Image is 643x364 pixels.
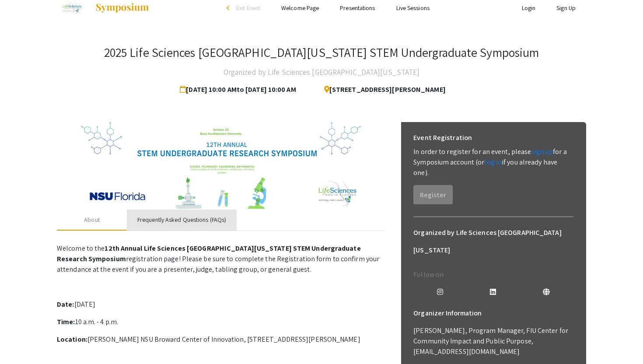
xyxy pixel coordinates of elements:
[57,317,75,326] strong: Time:
[340,4,375,12] a: Presentations
[57,334,385,345] p: [PERSON_NAME] NSU Broward Center of Innovation, [STREET_ADDRESS][PERSON_NAME]
[484,157,502,167] a: log in
[57,335,87,344] strong: Location:
[413,224,573,259] h6: Organized by Life Sciences [GEOGRAPHIC_DATA][US_STATE]
[57,300,74,309] strong: Date:
[396,4,430,12] a: Live Sessions
[556,4,576,12] a: Sign Up
[137,215,226,224] div: Frequently Asked Questions (FAQs)
[104,45,539,60] h3: 2025 Life Sciences [GEOGRAPHIC_DATA][US_STATE] STEM Undergraduate Symposium
[413,325,573,357] p: [PERSON_NAME], Program Manager, FIU Center for Community Impact and Public Purpose, [EMAIL_ADDRES...
[81,122,361,210] img: 32153a09-f8cb-4114-bf27-cfb6bc84fc69.png
[57,299,385,310] p: [DATE]
[413,185,453,204] button: Register
[522,4,536,12] a: Login
[84,215,100,224] div: About
[236,4,260,12] span: Exit Event
[95,3,150,13] img: Symposium by ForagerOne
[224,63,419,81] h4: Organized by Life Sciences [GEOGRAPHIC_DATA][US_STATE]
[317,81,446,98] span: [STREET_ADDRESS][PERSON_NAME]
[281,4,319,12] a: Welcome Page
[7,325,37,357] iframe: Chat
[227,5,232,10] div: arrow_back_ios
[57,317,385,327] p: 10 a.m. - 4 p.m.
[413,129,472,147] h6: Event Registration
[413,269,573,280] p: Follow on
[413,147,573,178] p: In order to register for an event, please for a Symposium account (or if you already have one).
[57,244,361,263] strong: 12th Annual Life Sciences [GEOGRAPHIC_DATA][US_STATE] STEM Undergraduate Research Symposium
[57,243,385,275] p: Welcome to the registration page! Please be sure to complete the Registration form to confirm you...
[413,304,573,322] h6: Organizer Information
[180,81,299,98] span: [DATE] 10:00 AM to [DATE] 10:00 AM
[531,147,553,156] a: sign up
